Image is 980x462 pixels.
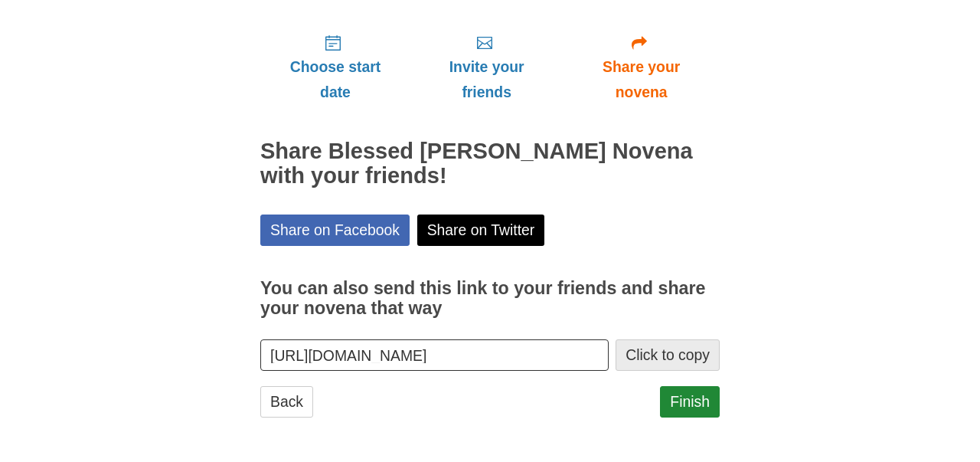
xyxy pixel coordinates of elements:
span: Choose start date [276,54,395,105]
span: Invite your friends [426,54,547,105]
h3: You can also send this link to your friends and share your novena that way [260,279,720,318]
a: Finish [660,386,720,418]
h2: Share Blessed [PERSON_NAME] Novena with your friends! [260,139,720,188]
a: Back [260,386,313,418]
a: Choose start date [260,21,410,113]
a: Share on Facebook [260,215,410,246]
a: Share on Twitter [417,215,545,246]
span: Share your novena [578,54,704,105]
a: Invite your friends [410,21,563,113]
a: Share your novena [563,21,720,113]
button: Click to copy [616,339,720,371]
